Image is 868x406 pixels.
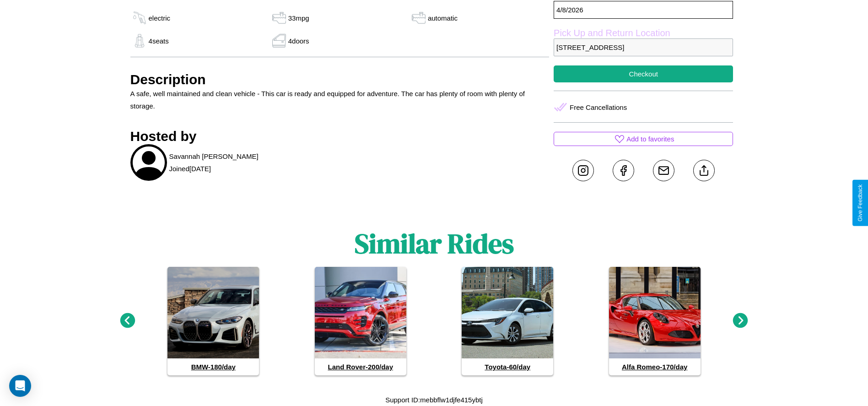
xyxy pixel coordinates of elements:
[270,11,288,25] img: gas
[554,132,733,146] button: Add to favorites
[130,11,149,25] img: gas
[626,133,674,145] p: Add to favorites
[428,12,458,24] p: automatic
[270,34,288,48] img: gas
[462,358,553,375] h4: Toyota - 60 /day
[315,267,406,375] a: Land Rover-200/day
[609,267,701,375] a: Alfa Romeo-170/day
[355,225,514,262] h1: Similar Rides
[609,358,701,375] h4: Alfa Romeo - 170 /day
[554,1,733,19] p: 4 / 8 / 2026
[554,28,733,38] label: Pick Up and Return Location
[149,12,171,24] p: electric
[462,267,553,375] a: Toyota-60/day
[554,38,733,56] p: [STREET_ADDRESS]
[169,150,259,162] p: Savannah [PERSON_NAME]
[130,87,550,112] p: A safe, well maintained and clean vehicle - This car is ready and equipped for adventure. The car...
[149,35,169,47] p: 4 seats
[385,394,483,406] p: Support ID: mebbflw1djfe415ybtj
[130,72,550,87] h3: Description
[570,101,627,114] p: Free Cancellations
[169,162,211,175] p: Joined [DATE]
[130,34,149,48] img: gas
[288,35,309,47] p: 4 doors
[857,184,863,222] div: Give Feedback
[167,358,259,375] h4: BMW - 180 /day
[554,65,733,82] button: Checkout
[315,358,406,375] h4: Land Rover - 200 /day
[130,129,550,144] h3: Hosted by
[288,12,309,24] p: 33 mpg
[9,375,31,397] div: Open Intercom Messenger
[410,11,428,25] img: gas
[167,267,259,375] a: BMW-180/day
